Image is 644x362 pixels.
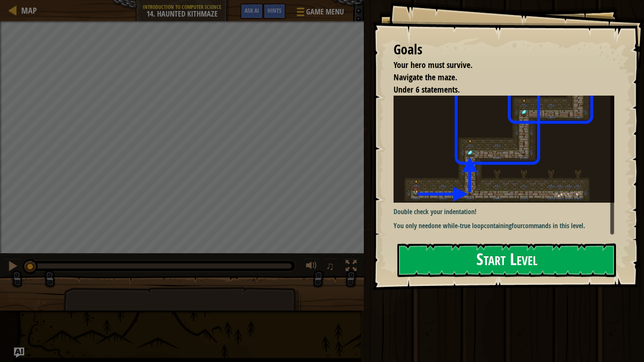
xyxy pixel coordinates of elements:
[383,71,612,84] li: Navigate the maze.
[303,258,320,276] button: Adjust volume
[267,6,281,14] span: Hints
[512,221,523,230] strong: four
[21,5,37,16] span: Map
[443,221,484,230] strong: while-true loop
[14,348,24,358] button: Ask AI
[17,5,37,16] a: Map
[394,207,614,217] p: Double check your indentation!
[397,243,616,277] button: Start Level
[324,258,339,276] button: ♫
[306,6,344,17] span: Game Menu
[394,59,472,71] span: Your hero must survive.
[383,84,612,96] li: Under 6 statements.
[394,84,460,95] span: Under 6 statements.
[240,3,263,19] button: Ask AI
[431,221,441,230] strong: one
[326,260,335,272] span: ♫
[245,6,259,14] span: Ask AI
[394,40,614,59] div: Goals
[394,71,457,83] span: Navigate the maze.
[394,221,614,231] p: You only need containing commands in this level.
[290,3,349,23] button: Game Menu
[394,96,614,203] img: Haunted kithmaze
[343,258,360,276] button: Toggle fullscreen
[383,59,612,71] li: Your hero must survive.
[4,258,21,276] button: Ctrl + P: Pause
